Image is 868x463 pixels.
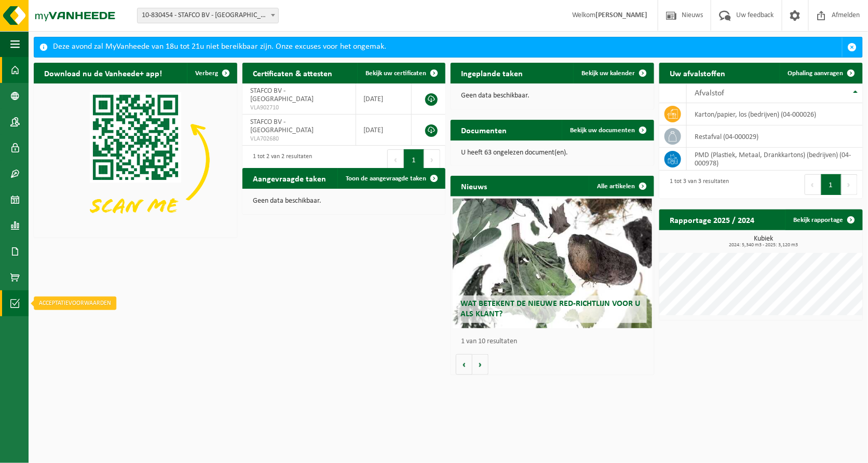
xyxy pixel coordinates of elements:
[805,174,821,195] button: Previous
[337,168,444,189] a: Toon de aangevraagde taken
[664,173,729,196] div: 1 tot 3 van 3 resultaten
[589,176,653,197] a: Alle artikelen
[461,92,644,100] p: Geen data beschikbaar.
[250,135,348,143] span: VLA702680
[456,354,472,375] button: Vorige
[250,104,348,112] span: VLA902710
[664,243,863,248] span: 2024: 5,340 m3 - 2025: 3,120 m3
[248,148,312,171] div: 1 tot 2 van 2 resultaten
[581,70,635,77] span: Bekijk uw kalender
[785,209,862,230] a: Bekijk rapportage
[187,63,236,83] button: Verberg
[356,83,412,115] td: [DATE]
[253,198,436,205] p: Geen data beschikbaar.
[595,11,647,19] strong: [PERSON_NAME]
[346,175,426,182] span: Toon de aangevraagde taken
[356,115,412,146] td: [DATE]
[695,89,724,97] span: Afvalstof
[387,149,404,170] button: Previous
[451,63,533,83] h2: Ingeplande taken
[562,120,653,141] a: Bekijk uw documenten
[137,8,279,23] span: 10-830454 - STAFCO BV - DENDERMONDE
[659,63,736,83] h2: Uw afvalstoffen
[659,209,765,230] h2: Rapportage 2025 / 2024
[687,125,863,148] td: restafval (04-000029)
[573,63,653,83] a: Bekijk uw kalender
[242,63,343,83] h2: Certificaten & attesten
[687,148,863,171] td: PMD (Plastiek, Metaal, Drankkartons) (bedrijven) (04-000978)
[242,168,336,188] h2: Aangevraagde taken
[780,63,862,83] a: Ophaling aanvragen
[472,354,489,375] button: Volgende
[424,149,440,170] button: Next
[687,103,863,125] td: karton/papier, los (bedrijven) (04-000026)
[250,87,314,103] span: STAFCO BV - [GEOGRAPHIC_DATA]
[570,127,635,134] span: Bekijk uw documenten
[138,8,278,23] span: 10-830454 - STAFCO BV - DENDERMONDE
[788,70,844,77] span: Ophaling aanvragen
[451,176,497,196] h2: Nieuws
[357,63,444,83] a: Bekijk uw certificaten
[404,149,424,170] button: 1
[365,70,426,77] span: Bekijk uw certificaten
[195,70,218,77] span: Verberg
[842,174,858,195] button: Next
[461,338,649,345] p: 1 van 10 resultaten
[250,118,314,134] span: STAFCO BV - [GEOGRAPHIC_DATA]
[53,37,842,57] div: Deze avond zal MyVanheede van 18u tot 21u niet bereikbaar zijn. Onze excuses voor het ongemak.
[461,149,644,157] p: U heeft 63 ongelezen document(en).
[821,174,842,195] button: 1
[664,235,863,248] h3: Kubiek
[453,199,652,328] a: Wat betekent de nieuwe RED-richtlijn voor u als klant?
[34,63,172,83] h2: Download nu de Vanheede+ app!
[34,83,237,236] img: Download de VHEPlus App
[460,300,640,318] span: Wat betekent de nieuwe RED-richtlijn voor u als klant?
[451,120,517,140] h2: Documenten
